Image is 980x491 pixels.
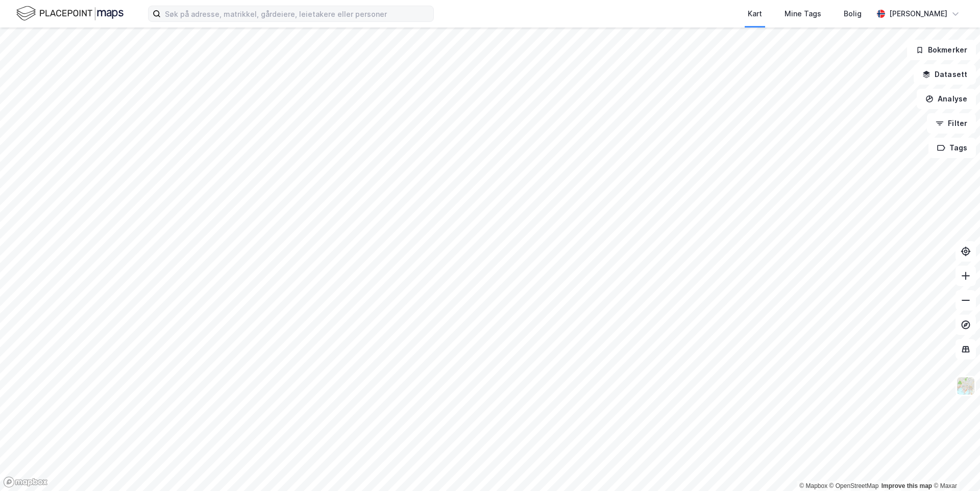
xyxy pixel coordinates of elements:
iframe: Chat Widget [929,442,980,491]
a: Mapbox [799,482,827,489]
button: Analyse [917,89,976,109]
div: Bolig [844,8,862,20]
img: Z [956,376,975,396]
button: Bokmerker [907,40,976,60]
a: OpenStreetMap [829,482,879,489]
img: logo.f888ab2527a4732fd821a326f86c7f29.svg [16,5,124,22]
a: Improve this map [881,482,932,489]
a: Mapbox homepage [3,476,48,488]
button: Filter [927,113,976,134]
div: Mine Tags [785,8,821,20]
div: Kontrollprogram for chat [929,442,980,491]
div: [PERSON_NAME] [889,8,947,20]
button: Datasett [914,64,976,85]
button: Tags [928,138,976,158]
input: Søk på adresse, matrikkel, gårdeiere, leietakere eller personer [161,6,433,21]
div: Kart [748,8,762,20]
